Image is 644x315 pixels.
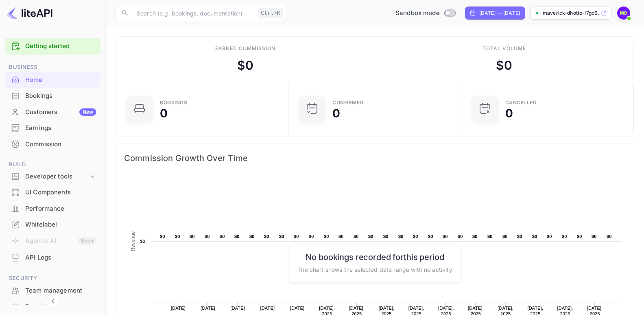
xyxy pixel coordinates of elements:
[617,7,630,20] img: Maverick Dhotte
[398,234,404,239] text: $0
[25,204,96,214] div: Performance
[517,234,522,239] text: $0
[368,234,373,239] text: $0
[297,252,452,262] h6: No bookings recorded for this period
[383,234,389,239] text: $0
[130,231,136,251] text: Revenue
[532,234,537,239] text: $0
[25,108,96,117] div: Customers
[132,5,255,21] input: Search (e.g. bookings, documentation)
[279,234,284,239] text: $0
[5,283,100,298] a: Team management
[25,188,96,197] div: UI Components
[562,234,567,239] text: $0
[190,234,195,239] text: $0
[5,201,100,216] a: Performance
[502,234,508,239] text: $0
[5,201,100,217] div: Performance
[332,100,364,105] div: Confirmed
[332,108,340,119] div: 0
[290,306,305,311] text: [DATE]
[592,234,597,239] text: $0
[294,234,299,239] text: $0
[413,234,418,239] text: $0
[5,63,100,72] span: Business
[496,56,512,75] div: $ 0
[5,274,100,283] span: Security
[487,234,493,239] text: $0
[5,72,100,88] div: Home
[234,234,240,239] text: $0
[5,185,100,200] div: UI Components
[482,45,526,52] div: Total volume
[324,234,329,239] text: $0
[5,160,100,169] span: Build
[465,7,525,20] div: Click to change the date range period
[25,42,96,51] a: Getting started
[5,299,100,314] a: Fraud management
[5,137,100,152] div: Commission
[543,9,599,17] p: maverick-dhotte-l7gc6....
[25,140,96,149] div: Commission
[5,88,100,104] div: Bookings
[215,45,275,52] div: Earned commission
[479,9,520,17] div: [DATE] — [DATE]
[309,234,314,239] text: $0
[5,104,100,120] div: CustomersNew
[25,253,96,262] div: API Logs
[5,170,100,184] div: Developer tools
[25,220,96,229] div: Whitelabel
[395,9,440,18] span: Sandbox mode
[5,185,100,200] a: UI Components
[160,234,165,239] text: $0
[5,120,100,136] div: Earnings
[160,108,168,119] div: 0
[249,234,255,239] text: $0
[220,234,225,239] text: $0
[230,306,245,311] text: [DATE]
[354,234,359,239] text: $0
[5,283,100,299] div: Team management
[458,234,463,239] text: $0
[171,306,186,311] text: [DATE]
[7,7,52,20] img: LiteAPI logo
[160,100,187,105] div: Bookings
[79,108,96,116] div: New
[505,100,537,105] div: CANCELLED
[5,217,100,233] div: Whitelabel
[264,234,269,239] text: $0
[472,234,478,239] text: $0
[5,104,100,119] a: CustomersNew
[124,152,626,165] span: Commission Growth Over Time
[25,286,96,295] div: Team management
[5,120,100,135] a: Earnings
[201,306,215,311] text: [DATE]
[5,137,100,152] a: Commission
[258,8,283,18] div: Ctrl+K
[237,56,253,75] div: $ 0
[25,91,96,101] div: Bookings
[577,234,582,239] text: $0
[443,234,448,239] text: $0
[25,302,96,312] div: Fraud management
[5,88,100,103] a: Bookings
[25,75,96,85] div: Home
[5,217,100,232] a: Whitelabel
[175,234,180,239] text: $0
[5,250,100,265] a: API Logs
[25,172,88,181] div: Developer tools
[46,294,60,308] button: Collapse navigation
[5,72,100,87] a: Home
[297,265,452,273] p: The chart shows the selected date range with no activity
[260,306,275,311] text: [DATE]
[428,234,433,239] text: $0
[392,9,458,18] div: Switch to Production mode
[5,38,100,55] div: Getting started
[607,234,612,239] text: $0
[338,234,344,239] text: $0
[140,239,145,244] text: $0
[547,234,552,239] text: $0
[25,123,96,133] div: Earnings
[505,108,513,119] div: 0
[205,234,210,239] text: $0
